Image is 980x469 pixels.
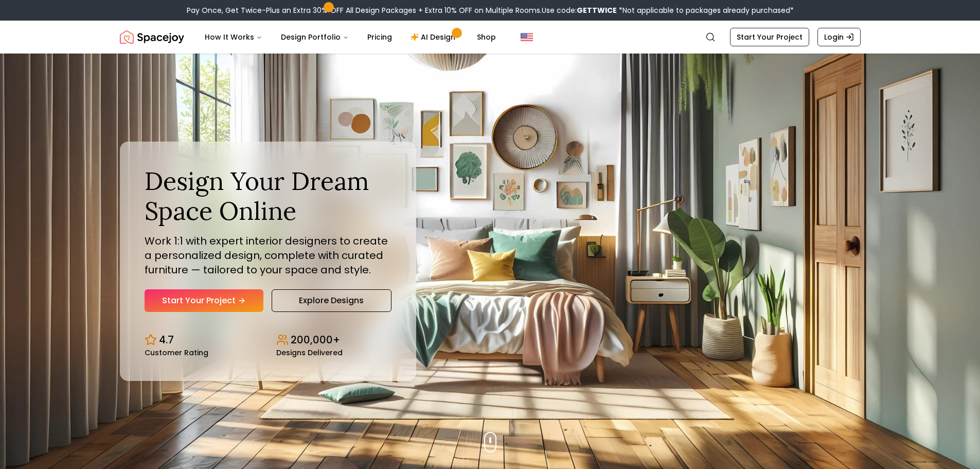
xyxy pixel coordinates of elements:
[145,166,391,225] h1: Design Your Dream Space Online
[187,5,794,15] div: Pay Once, Get Twice-Plus an Extra 30% OFF All Design Packages + Extra 10% OFF on Multiple Rooms.
[197,27,504,47] nav: Main
[273,27,357,47] button: Design Portfolio
[120,21,861,54] nav: Global
[521,31,533,43] img: United States
[145,349,208,356] small: Customer Rating
[730,28,809,46] a: Start Your Project
[197,27,271,47] button: How It Works
[145,324,391,356] div: Design stats
[542,5,617,15] span: Use code:
[272,289,391,312] a: Explore Designs
[617,5,794,15] span: *Not applicable to packages already purchased*
[120,27,184,47] a: Spacejoy
[291,333,340,347] p: 200,000+
[145,289,263,312] a: Start Your Project
[120,27,184,47] img: Spacejoy Logo
[276,349,343,356] small: Designs Delivered
[402,27,467,47] a: AI Design
[817,28,861,46] a: Login
[159,333,174,347] p: 4.7
[577,5,617,15] b: GETTWICE
[359,27,400,47] a: Pricing
[145,234,391,277] p: Work 1:1 with expert interior designers to create a personalized design, complete with curated fu...
[469,27,504,47] a: Shop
